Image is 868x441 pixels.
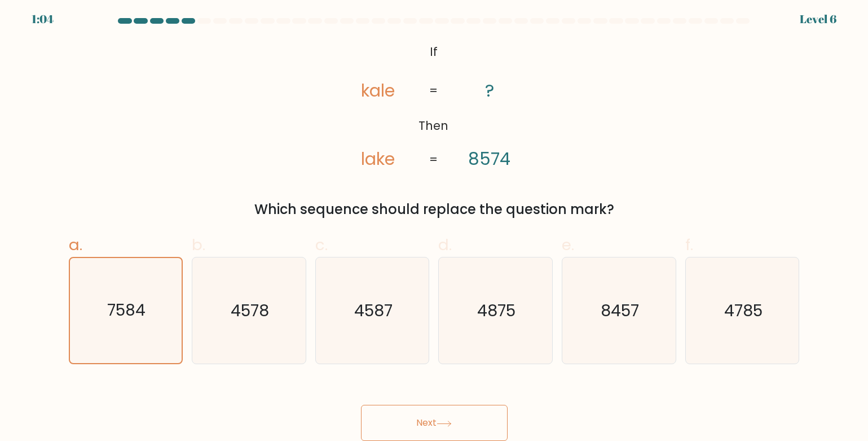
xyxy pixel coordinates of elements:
text: 8457 [601,299,639,322]
text: 4875 [478,299,516,322]
tspan: Then [419,117,449,134]
span: f. [685,234,693,256]
span: e. [562,234,574,256]
text: 4587 [354,299,393,322]
tspan: 8574 [469,147,511,172]
div: Which sequence should replace the question mark? [76,199,793,220]
div: Level 6 [800,11,836,28]
button: Next [361,405,508,441]
span: c. [315,234,328,256]
tspan: lake [362,147,395,171]
tspan: kale [362,78,395,103]
tspan: If [430,43,438,60]
div: 1:04 [32,11,54,28]
tspan: = [430,82,438,99]
span: d. [438,234,452,256]
svg: @import url('[URL][DOMAIN_NAME]); [327,40,541,172]
text: 4785 [724,299,763,322]
span: b. [192,234,205,256]
text: 4578 [231,299,269,322]
span: a. [69,234,82,256]
tspan: ? [485,78,494,103]
text: 7584 [108,300,146,322]
tspan: = [430,151,438,168]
